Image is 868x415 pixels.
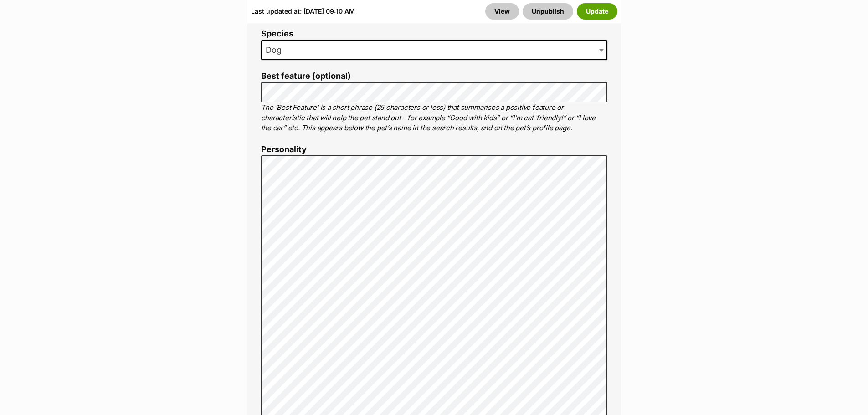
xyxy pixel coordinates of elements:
[261,72,607,81] label: Best feature (optional)
[485,3,519,20] a: View
[261,145,607,154] label: Personality
[577,3,617,20] button: Update
[523,3,573,20] button: Unpublish
[261,102,607,133] p: The ‘Best Feature’ is a short phrase (25 characters or less) that summarises a positive feature o...
[262,44,291,56] span: Dog
[261,29,607,39] label: Species
[251,3,355,20] div: Last updated at: [DATE] 09:10 AM
[261,40,607,60] span: Dog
